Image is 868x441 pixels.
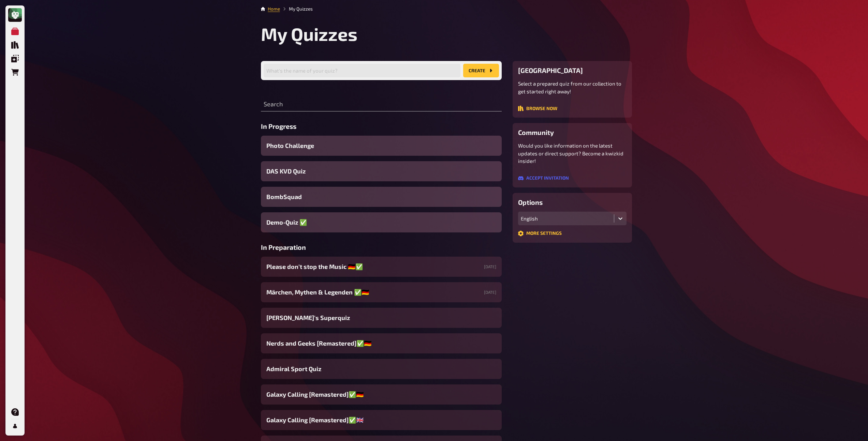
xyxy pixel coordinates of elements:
[266,192,302,201] span: BombSquad
[266,364,321,374] span: Admiral Sport Quiz
[518,176,569,182] a: Accept invitation
[261,212,502,232] a: Demo-Quiz ✅​
[518,198,627,206] h3: Options
[518,106,557,112] a: Browse now
[261,257,502,277] a: Please don't stop the Music 🇩🇪✅[DATE]
[261,384,502,405] a: Galaxy Calling [Remastered]✅​🇩🇪
[266,339,371,348] span: Nerds and Geeks [Remastered]✅​🇩🇪
[261,282,502,302] a: Märchen, Mythen & Legenden ✅​🇩🇪[DATE]
[261,23,632,45] h1: My Quizzes
[484,289,496,295] small: [DATE]
[266,167,306,176] span: DAS KVD Quiz
[261,122,502,130] h3: In Progress
[261,410,502,430] a: Galaxy Calling [Remastered]✅​🇬🇧​
[266,141,314,150] span: Photo Challenge
[518,106,557,111] button: Browse now
[518,142,627,165] p: Would you like information on the latest updates or direct support? Become a kwizkid insider!
[261,161,502,181] a: DAS KVD Quiz
[266,288,369,297] span: Märchen, Mythen & Legenden ✅​🇩🇪
[518,176,569,181] button: Accept invitation
[521,215,611,222] div: English
[268,6,280,12] a: Home
[266,390,364,399] span: Galaxy Calling [Remastered]✅​🇩🇪
[268,5,280,12] li: Home
[518,231,562,237] a: More settings
[518,80,627,95] p: Select a prepared quiz from our collection to get started right away!
[264,64,460,77] input: What's the name of your quiz?
[266,313,350,322] span: [PERSON_NAME]'s Superquiz
[261,243,502,251] h3: In Preparation
[280,5,313,12] li: My Quizzes
[484,264,496,270] small: [DATE]
[261,136,502,156] a: Photo Challenge
[518,231,562,236] button: More settings
[518,66,627,74] h3: [GEOGRAPHIC_DATA]
[261,333,502,353] a: Nerds and Geeks [Remastered]✅​🇩🇪
[266,218,307,227] span: Demo-Quiz ✅​
[463,64,499,77] button: create
[261,359,502,379] a: Admiral Sport Quiz
[261,98,502,111] input: Search
[266,415,364,425] span: Galaxy Calling [Remastered]✅​🇬🇧​
[261,187,502,207] a: BombSquad
[518,128,627,136] h3: Community
[266,262,363,271] span: Please don't stop the Music 🇩🇪✅
[261,308,502,328] a: [PERSON_NAME]'s Superquiz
